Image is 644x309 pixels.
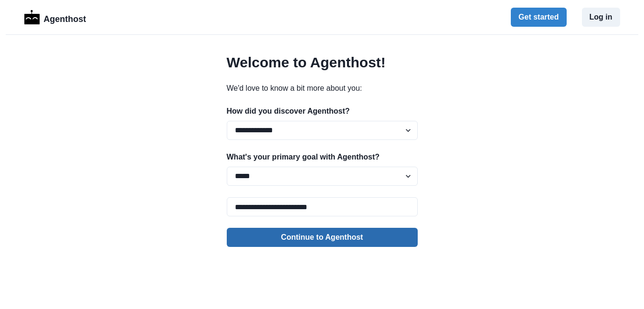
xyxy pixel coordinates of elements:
a: LogoAgenthost [24,9,86,26]
p: We'd love to know a bit more about you: [227,83,418,94]
p: How did you discover Agenthost? [227,106,418,117]
button: Log in [582,8,620,27]
p: Agenthost [43,9,86,26]
h2: Welcome to Agenthost! [227,54,418,71]
button: Continue to Agenthost [227,228,418,247]
button: Get started [511,8,566,27]
p: What's your primary goal with Agenthost? [227,151,418,163]
img: Logo [24,10,40,24]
